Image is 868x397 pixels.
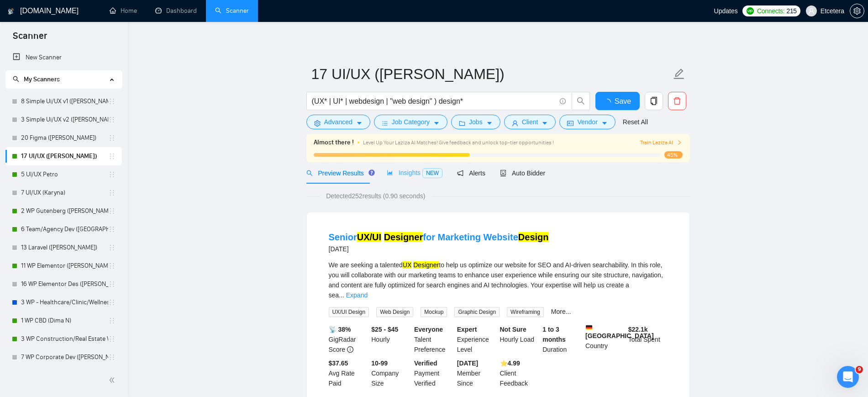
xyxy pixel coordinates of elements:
li: 13 Laravel (Alexey Ryabovol) [5,238,122,257]
a: dashboardDashboard [155,7,197,15]
a: searchScanner [215,7,249,15]
div: [DATE] [329,243,549,254]
span: holder [108,98,116,105]
button: copy [645,92,663,110]
b: Everyone [414,326,443,333]
span: caret-down [356,120,363,127]
span: caret-down [542,120,548,127]
button: userClientcaret-down [504,115,556,129]
span: Alerts [457,169,485,177]
span: Graphic Design [454,307,500,317]
button: setting [850,4,864,18]
span: holder [108,153,116,160]
b: [DATE] [457,360,478,367]
span: holder [108,189,116,196]
span: Preview Results [306,169,372,177]
span: holder [108,244,116,251]
span: holder [108,335,116,343]
span: double-left [109,376,118,385]
li: New Scanner [5,48,122,67]
span: holder [108,116,116,123]
span: user [808,8,815,14]
span: holder [108,171,116,178]
div: Avg Rate Paid [327,358,370,388]
div: Tooltip anchor [368,169,376,177]
button: Train Laziza AI [640,138,682,147]
span: search [572,97,589,105]
a: 7 UI/UX (Karyna) [21,184,108,202]
li: 3 WP Construction/Real Estate Website Development (Dmytro B) [5,330,122,348]
span: search [13,76,19,82]
span: loading [604,99,615,106]
span: bars [382,120,388,127]
a: 20 Figma ([PERSON_NAME]) [21,129,108,147]
span: edit [673,68,685,80]
img: upwork-logo.png [747,7,754,15]
button: folderJobscaret-down [451,115,500,129]
button: search [572,92,590,110]
button: Save [595,92,640,110]
span: Advanced [324,117,352,127]
span: Detected 252 results (0.90 seconds) [320,191,431,201]
a: 7 WP Corporate Dev ([PERSON_NAME] B) [21,348,108,366]
div: Experience Level [455,324,498,355]
span: 9 [856,366,863,373]
li: 20 Figma (Lesnik Anton) [5,129,122,147]
b: 📡 38% [329,326,351,333]
input: Scanner name... [311,63,671,85]
span: Web Design [376,307,413,317]
span: Auto Bidder [500,169,545,177]
b: [GEOGRAPHIC_DATA] [585,324,654,339]
a: 16 WP Elementor Des ([PERSON_NAME]) [21,275,108,293]
span: notification [457,170,463,176]
b: $25 - $45 [371,326,398,333]
button: delete [668,92,686,110]
a: 1 WP CBD (Dima N) [21,312,108,330]
li: 5 UI/UX Petro [5,165,122,184]
mark: Designer [384,232,423,242]
span: info-circle [347,346,353,353]
b: Expert [457,326,477,333]
span: idcard [567,120,573,127]
span: 45% [664,151,683,159]
a: More... [551,308,571,315]
li: 7 UI/UX (Karyna) [5,184,122,202]
li: 8 Simple Ui/UX v1 (Lesnik Anton) [5,92,122,111]
span: copy [645,97,663,105]
span: search [306,170,313,176]
span: holder [108,317,116,324]
a: 5 UI/UX Petro [21,165,108,184]
li: 3 Simple Ui/UX v2 (Lesnik Anton) [5,111,122,129]
b: Verified [414,360,437,367]
span: holder [108,207,116,215]
div: Total Spent [626,324,669,355]
span: Vendor [577,117,597,127]
span: folder [459,120,465,127]
span: right [677,140,682,145]
a: 17 UI/UX ([PERSON_NAME]) [21,147,108,165]
span: My Scanners [13,75,60,83]
span: 215 [786,6,796,16]
a: 8 Simple Ui/UX v1 ([PERSON_NAME]) [21,92,108,111]
span: holder [108,281,116,288]
b: Not Sure [500,326,526,333]
span: Connects: [757,6,784,16]
span: delete [668,97,686,105]
b: $ 22.1k [628,326,648,333]
button: idcardVendorcaret-down [559,115,615,129]
img: 🇩🇪 [586,324,592,331]
a: 6 Team/Agency Dev ([GEOGRAPHIC_DATA]) [21,220,108,238]
div: Country [584,324,626,355]
div: Hourly [369,324,412,355]
div: We are seeking a talented to help us optimize our website for SEO and AI-driven searchability. In... [329,260,668,300]
button: settingAdvancedcaret-down [306,115,370,129]
span: holder [108,262,116,270]
b: 10-99 [371,360,388,367]
a: 3 WP - Healthcare/Clinic/Wellness/Beauty (Dima N) [21,293,108,312]
img: logo [8,4,14,19]
span: Level Up Your Laziza AI Matches! Give feedback and unlock top-tier opportunities ! [363,139,554,146]
span: Updates [714,7,738,15]
span: user [512,120,518,127]
span: caret-down [433,120,440,127]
